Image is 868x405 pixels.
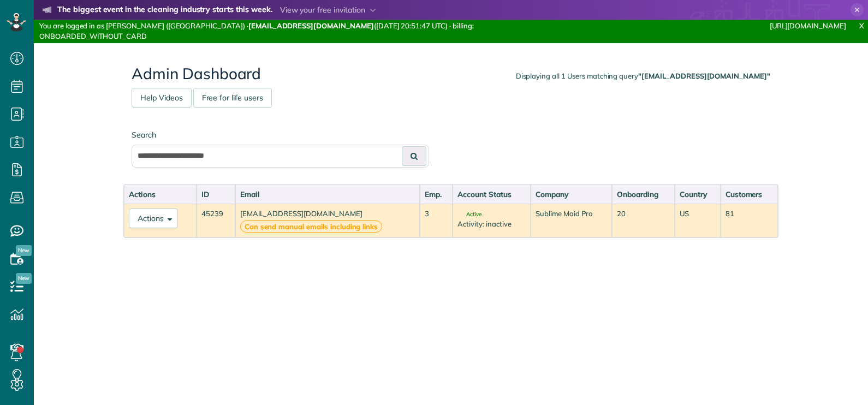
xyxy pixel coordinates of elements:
[248,21,374,30] strong: [EMAIL_ADDRESS][DOMAIN_NAME]
[201,189,230,200] div: ID
[16,245,32,256] span: New
[617,189,670,200] div: Onboarding
[16,273,32,284] span: New
[531,204,612,237] td: Sublime Maid Pro
[129,209,178,228] button: Actions
[129,189,192,200] div: Actions
[536,189,607,200] div: Company
[235,204,420,237] td: [EMAIL_ADDRESS][DOMAIN_NAME]
[516,71,770,81] div: Displaying all 1 Users matching query
[57,4,272,16] strong: The biggest event in the cleaning industry starts this week.
[726,189,773,200] div: Customers
[240,189,415,200] div: Email
[34,20,577,43] div: You are logged in as [PERSON_NAME] ([GEOGRAPHIC_DATA]) · ([DATE] 20:51:47 UTC) · billing: ONBOARD...
[675,204,720,237] td: US
[425,189,448,200] div: Emp.
[132,88,192,108] a: Help Videos
[457,219,526,229] div: Activity: inactive
[197,204,235,237] td: 45239
[240,221,383,233] strong: Can send manual emails including links
[770,21,846,30] a: [URL][DOMAIN_NAME]
[721,204,778,237] td: 81
[855,20,868,32] a: X
[680,189,715,200] div: Country
[457,212,481,217] span: Active
[193,88,272,108] a: Free for life users
[457,189,526,200] div: Account Status
[638,72,770,80] strong: "[EMAIL_ADDRESS][DOMAIN_NAME]"
[132,65,770,82] h2: Admin Dashboard
[132,129,429,140] label: Search
[420,204,453,237] td: 3
[612,204,675,237] td: 20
